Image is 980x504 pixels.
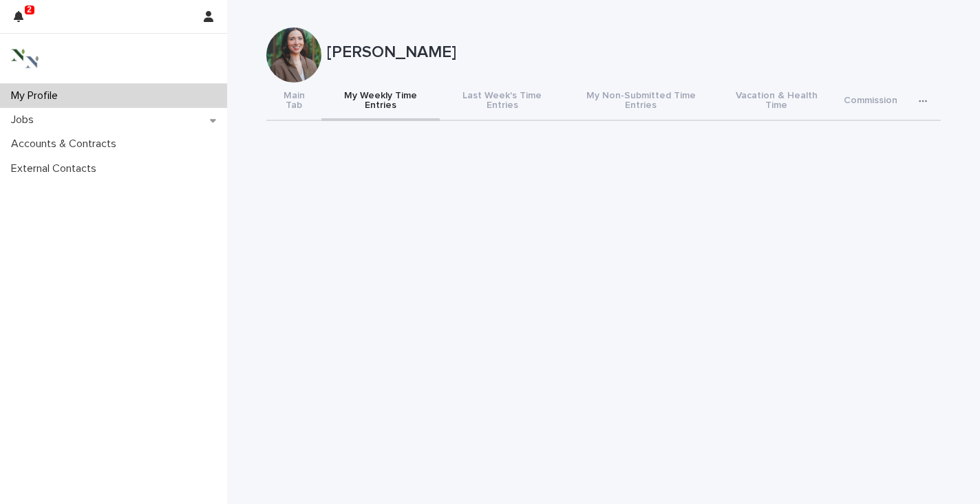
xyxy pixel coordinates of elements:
p: My Profile [6,89,69,102]
button: My Weekly Time Entries [321,83,440,121]
button: Commission [835,83,906,121]
button: Main Tab [266,83,321,121]
button: Last Week's Time Entries [440,83,564,121]
p: [PERSON_NAME] [327,43,935,63]
button: Vacation & Health Time [718,83,835,121]
p: Accounts & Contracts [6,138,127,151]
div: 2 [14,8,32,33]
button: My Non-Submitted Time Entries [564,83,718,121]
p: 2 [27,5,32,14]
img: 3bAFpBnQQY6ys9Fa9hsD [11,45,39,72]
p: External Contacts [6,162,107,175]
p: Jobs [6,113,45,127]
